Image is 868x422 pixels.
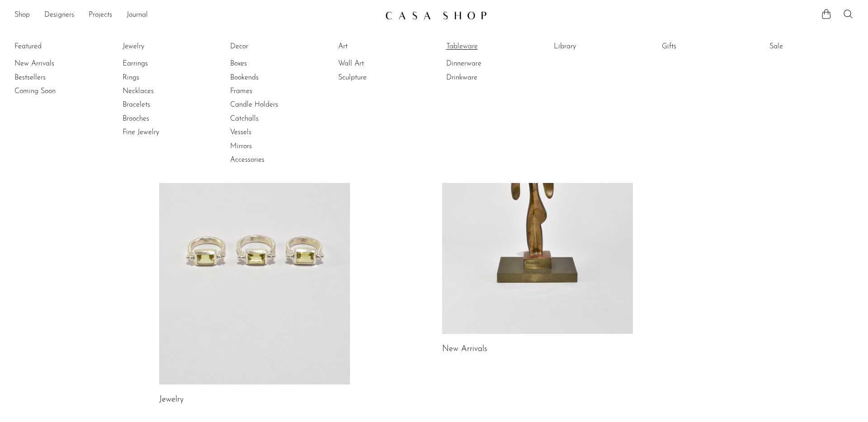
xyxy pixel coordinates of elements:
[230,155,298,165] a: Accessories
[14,8,378,23] ul: NEW HEADER MENU
[14,57,82,98] ul: Featured
[230,73,298,83] a: Bookends
[446,59,514,69] a: Dinnerware
[230,141,298,151] a: Mirrors
[123,127,190,137] a: Fine Jewelry
[446,73,514,83] a: Drinkware
[338,59,406,69] a: Wall Art
[123,100,190,110] a: Bracelets
[338,73,406,83] a: Sculpture
[44,9,74,21] a: Designers
[662,42,730,52] a: Gifts
[338,40,406,84] ul: Art
[446,40,514,84] ul: Tableware
[769,42,837,52] a: Sale
[554,40,622,57] ul: Library
[123,86,190,96] a: Necklaces
[230,86,298,96] a: Frames
[123,40,190,140] ul: Jewelry
[123,42,190,52] a: Jewelry
[14,86,82,96] a: Coming Soon
[769,40,837,57] ul: Sale
[89,9,112,21] a: Projects
[662,40,730,57] ul: Gifts
[123,114,190,124] a: Brooches
[446,42,514,52] a: Tableware
[442,345,487,353] a: New Arrivals
[159,396,184,404] a: Jewelry
[14,9,30,21] a: Shop
[338,42,406,52] a: Art
[123,73,190,83] a: Rings
[123,59,190,69] a: Earrings
[230,114,298,124] a: Catchalls
[14,8,378,23] nav: Desktop navigation
[14,59,82,69] a: New Arrivals
[230,40,298,167] ul: Decor
[230,127,298,137] a: Vessels
[230,59,298,69] a: Boxes
[14,73,82,83] a: Bestsellers
[230,100,298,110] a: Candle Holders
[230,42,298,52] a: Decor
[554,42,622,52] a: Library
[127,9,148,21] a: Journal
